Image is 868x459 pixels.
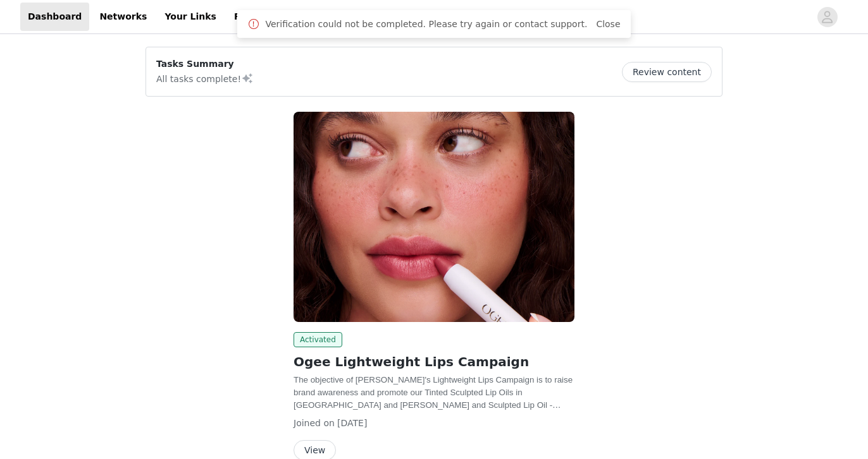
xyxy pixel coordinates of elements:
p: Tasks Summary [156,57,254,71]
a: Your Links [157,3,224,31]
span: [DATE] [337,418,367,428]
a: Close [596,19,620,29]
a: View [294,446,336,455]
img: Ogee [294,112,574,322]
a: Dashboard [20,3,89,31]
a: Networks [92,3,154,31]
p: All tasks complete! [156,71,254,86]
span: Verification could not be completed. Please try again or contact support. [265,18,587,31]
h2: Ogee Lightweight Lips Campaign [294,352,574,371]
span: Joined on [294,418,335,428]
a: Payouts [226,3,282,31]
span: The objective of [PERSON_NAME]'s Lightweight Lips Campaign is to raise brand awareness and promot... [294,375,573,435]
span: Activated [294,332,342,347]
button: Review content [622,62,712,82]
div: avatar [821,7,833,27]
